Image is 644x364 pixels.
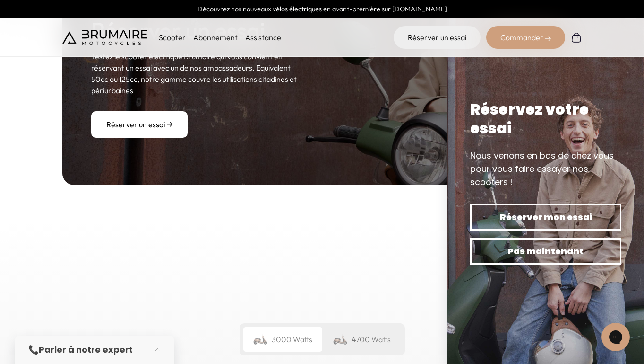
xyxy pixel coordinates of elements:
[322,327,401,352] div: 4700 Watts
[91,51,303,96] p: Testez le scooter électrique Brumaire qui vous convient en réservant un essai avec un de nos amba...
[597,320,635,355] iframe: Gorgias live chat messenger
[545,36,551,42] img: right-arrow-2.png
[159,32,186,43] p: Scooter
[62,30,147,45] img: Brumaire Motocycles
[245,33,281,42] a: Assistance
[571,32,582,43] img: Panier
[243,327,322,352] div: 3000 Watts
[91,111,188,138] a: Réserver un essai
[167,122,172,126] img: arrow-right.png
[394,26,481,49] a: Réserver un essai
[486,26,565,49] div: Commander
[193,33,238,42] a: Abonnement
